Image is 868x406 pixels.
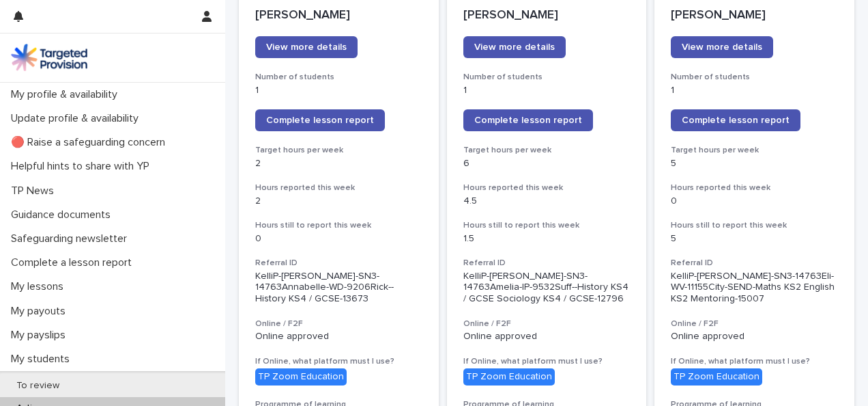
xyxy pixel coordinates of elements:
[463,319,631,329] h3: Online / F2F
[671,195,838,207] p: 0
[5,112,149,125] p: Update profile & availability
[682,116,790,125] span: Complete lesson report
[5,256,143,269] p: Complete a lesson report
[255,195,422,207] p: 2
[5,380,70,392] p: To review
[255,331,422,342] p: Online approved
[463,145,631,156] h3: Target hours per week
[671,356,838,367] h3: If Online, what platform must I use?
[255,72,422,83] h3: Number of students
[255,109,385,131] a: Complete lesson report
[255,158,422,170] p: 2
[463,36,566,58] a: View more details
[255,220,422,231] h3: Hours still to report this week
[671,158,838,170] p: 5
[671,271,838,305] p: KelliP-[PERSON_NAME]-SN3-14763Eli-WV-11155City-SEND-Maths KS2 English KS2 Mentoring-15007
[255,233,422,245] p: 0
[463,368,555,385] div: TP Zoom Education
[11,44,87,71] img: M5nRWzHhSzIhMunXDL62
[671,109,800,131] a: Complete lesson report
[671,8,838,23] p: [PERSON_NAME]
[682,42,762,52] span: View more details
[266,42,347,52] span: View more details
[463,109,593,131] a: Complete lesson report
[255,258,422,269] h3: Referral ID
[463,271,631,305] p: KelliP-[PERSON_NAME]-SN3-14763Amelia-IP-9532Suff--History KS4 / GCSE Sociology KS4 / GCSE-12796
[266,116,374,125] span: Complete lesson report
[5,305,76,318] p: My payouts
[5,160,160,173] p: Helpful hints to share with YP
[671,85,838,96] p: 1
[671,233,838,245] p: 5
[5,208,121,221] p: Guidance documents
[255,319,422,329] h3: Online / F2F
[255,356,422,367] h3: If Online, what platform must I use?
[5,88,128,101] p: My profile & availability
[463,85,631,96] p: 1
[5,353,81,366] p: My students
[463,356,631,367] h3: If Online, what platform must I use?
[671,319,838,329] h3: Online / F2F
[463,72,631,83] h3: Number of students
[255,8,422,23] p: [PERSON_NAME]
[463,158,631,170] p: 6
[463,8,631,23] p: [PERSON_NAME]
[671,36,773,58] a: View more details
[255,145,422,156] h3: Target hours per week
[255,36,358,58] a: View more details
[671,72,838,83] h3: Number of students
[5,136,176,149] p: 🔴 Raise a safeguarding concern
[255,182,422,193] h3: Hours reported this week
[671,368,762,385] div: TP Zoom Education
[463,331,631,342] p: Online approved
[463,182,631,193] h3: Hours reported this week
[463,233,631,245] p: 1.5
[255,85,422,96] p: 1
[474,42,555,52] span: View more details
[255,271,422,305] p: KelliP-[PERSON_NAME]-SN3-14763Annabelle-WD-9206Rick--History KS4 / GCSE-13673
[671,182,838,193] h3: Hours reported this week
[671,145,838,156] h3: Target hours per week
[5,280,74,293] p: My lessons
[5,185,65,198] p: TP News
[671,220,838,231] h3: Hours still to report this week
[5,232,138,245] p: Safeguarding newsletter
[671,331,838,342] p: Online approved
[463,220,631,231] h3: Hours still to report this week
[671,258,838,269] h3: Referral ID
[463,195,631,207] p: 4.5
[5,329,76,342] p: My payslips
[255,368,347,385] div: TP Zoom Education
[474,116,582,125] span: Complete lesson report
[463,258,631,269] h3: Referral ID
